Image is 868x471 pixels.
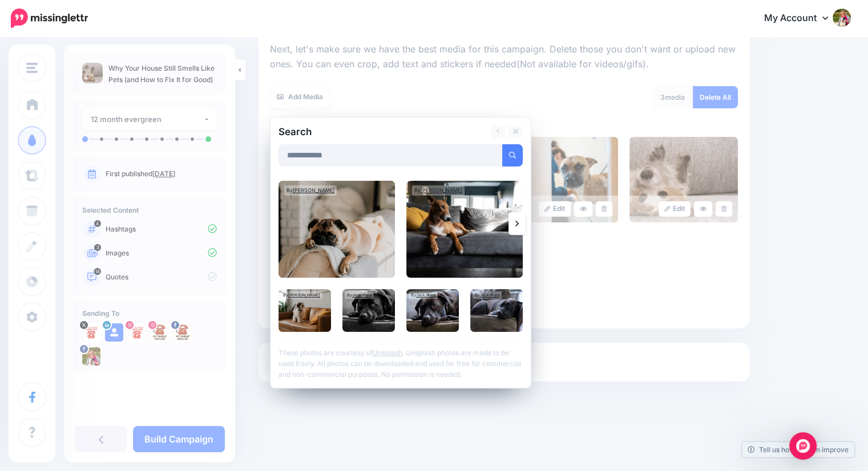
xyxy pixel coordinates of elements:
[412,185,465,196] div: By
[94,220,101,227] span: 4
[128,323,146,342] img: 527206035_17965650560948456_4014016435032819939_n-bsa146067.jpg
[106,248,217,258] p: Images
[82,309,217,318] h4: Sending To
[278,127,312,137] h2: Search
[753,5,851,33] a: My Account
[270,42,738,72] p: Next, let's make sure we have the best media for this campaign. Delete those you don't want or up...
[106,224,217,234] p: Hashtags
[629,137,738,222] img: 54cac78b441054f537a967d982a73048_large.jpg
[652,86,693,108] div: media
[106,272,217,282] p: Quotes
[660,93,665,101] span: 3
[82,206,217,214] h4: Selected Content
[91,113,203,126] div: 12 month evergreen
[82,323,100,342] img: ik06D9_1-3689.jpg
[26,63,38,73] img: menu.png
[270,86,330,108] a: Add Media
[82,347,100,366] img: 452670700_1025641939565098_4943181759138243476_n-bsa154667.jpg
[409,291,438,299] div: By
[152,169,175,178] a: [DATE]
[108,63,217,86] p: Why Your House Still Smells Like Pets (and How to Fix It for Good)
[373,348,402,357] a: Unsplash
[473,291,502,299] div: By
[480,293,499,298] a: Jack Plant
[352,293,372,298] a: Jack Plant
[151,323,169,342] img: 531873467_17966586800948456_5519427107029201925_n-bsa154701.jpg
[82,63,103,83] img: 54398a735a45ce479371affcc1d1d1af_thumb.jpg
[742,442,854,457] a: Tell us how we can improve
[106,169,217,179] p: First published
[416,293,435,298] a: Jack Plant
[270,36,738,319] div: Select Media
[510,137,618,222] img: JOAED6F803PSNNUFNXZ68Y45QYSUD8CM_large.jpg
[693,86,738,108] a: Delete All
[94,268,102,275] span: 14
[281,291,322,299] div: By
[789,432,817,460] div: Open Intercom Messenger
[82,108,217,131] button: 12 month evergreen
[105,323,123,342] img: user_default_image.png
[94,244,101,251] span: 3
[173,323,192,342] img: 531154650_736810709277576_2362990685725120795_n-bsa146014.jpg
[421,187,462,193] a: [PERSON_NAME]
[345,291,374,299] div: By
[288,293,320,298] a: [PERSON_NAME]
[11,9,88,28] img: Missinglettr
[284,185,337,196] div: By
[659,201,691,217] a: Edit
[293,187,334,193] a: [PERSON_NAME]
[278,341,523,380] p: These photos are courtesy of . Unsplash photos are made to be used freely. All photos can be down...
[539,201,571,217] a: Edit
